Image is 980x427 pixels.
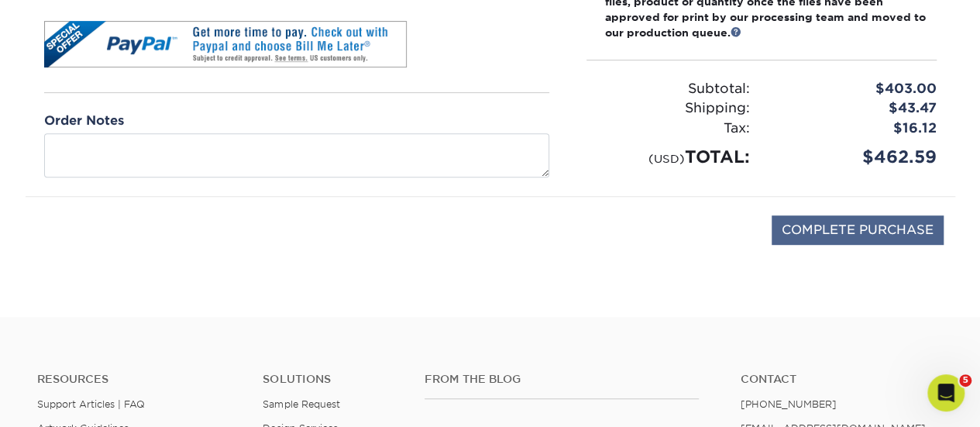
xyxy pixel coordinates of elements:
iframe: Intercom live chat [927,374,965,412]
div: Shipping: [575,98,762,119]
img: Bill Me Later [44,21,407,67]
a: [PHONE_NUMBER] [741,398,837,410]
h4: Solutions [263,373,401,386]
h4: Resources [37,373,239,386]
div: TOTAL: [575,144,762,170]
div: Tax: [575,119,762,139]
img: DigiCert Secured Site Seal [37,215,115,261]
h4: From the Blog [425,373,699,386]
small: (USD) [648,152,685,165]
div: $462.59 [762,144,948,170]
div: $16.12 [762,119,948,139]
span: 5 [959,374,971,387]
label: Order Notes [44,112,124,130]
a: Contact [741,373,943,386]
div: $43.47 [762,98,948,119]
a: Sample Request [263,398,339,410]
div: $403.00 [762,79,948,99]
div: Subtotal: [575,79,762,99]
input: COMPLETE PURCHASE [772,215,944,245]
